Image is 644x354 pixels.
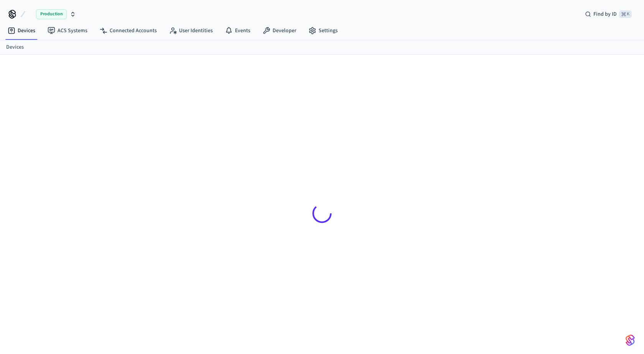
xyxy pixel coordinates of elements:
a: Devices [2,24,41,38]
span: Find by ID [593,10,617,18]
a: Developer [256,24,302,38]
a: Settings [302,24,344,38]
a: Events [219,24,256,38]
a: User Identities [163,24,219,38]
a: Devices [6,43,24,51]
span: Production [36,9,67,19]
img: SeamLogoGradient.69752ec5.svg [626,334,635,346]
a: ACS Systems [41,24,94,38]
span: ⌘ K [619,10,632,18]
a: Connected Accounts [94,24,163,38]
div: Find by ID⌘ K [579,7,638,21]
